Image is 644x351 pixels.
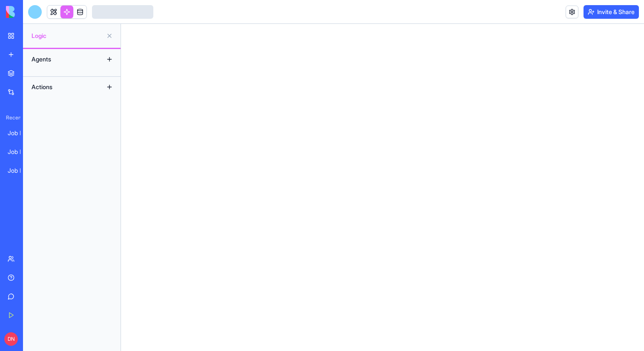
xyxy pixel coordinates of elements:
a: Job Board Manager [3,143,37,160]
span: Logic [32,32,103,40]
img: logo [6,6,59,18]
a: Job Board Manager [3,125,37,142]
a: Job Board Manager [3,162,37,179]
div: Job Board Manager [8,148,32,156]
span: DN [4,332,18,346]
button: Invite & Share [584,5,639,19]
span: Recent [3,114,20,121]
div: Job Board Manager [8,129,32,137]
div: Actions [27,80,95,94]
div: Agents [27,52,95,66]
div: Job Board Manager [8,166,32,175]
